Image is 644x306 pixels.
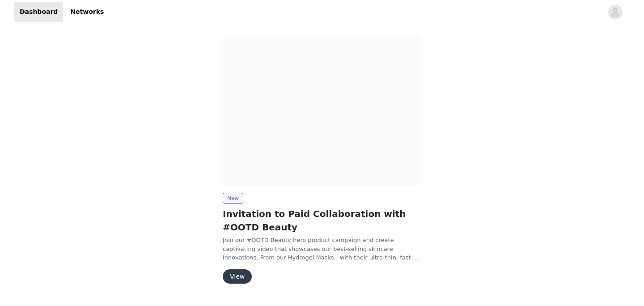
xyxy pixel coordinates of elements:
[223,37,421,186] img: OOTDBEAUTY
[223,193,243,204] span: New
[223,269,252,284] button: View
[611,5,619,19] div: avatar
[65,2,109,22] a: Networks
[223,236,421,262] p: Join our #OOTD Beauty hero product campaign and create captivating video that showcases our best-...
[223,207,421,234] h2: Invitation to Paid Collaboration with #OOTD Beauty
[14,2,63,22] a: Dashboard
[223,273,252,280] a: View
